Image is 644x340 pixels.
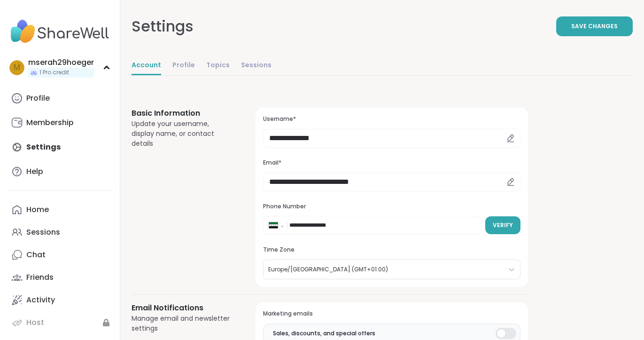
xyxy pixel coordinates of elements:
img: ShareWell Nav Logo [8,15,112,48]
div: Chat [26,250,46,260]
button: Verify [485,216,520,234]
div: Activity [26,295,55,305]
h3: Marketing emails [263,310,520,318]
h3: Time Zone [263,246,520,254]
h3: Basic Information [132,108,233,119]
h3: Email* [263,159,520,167]
div: Host [26,317,44,328]
span: 1 Pro credit [39,69,69,77]
div: Settings [132,15,194,38]
a: Membership [8,111,112,134]
div: Manage email and newsletter settings [132,314,233,333]
div: Membership [26,118,74,128]
div: Help [26,166,43,177]
span: Sales, discounts, and special offers [273,329,375,338]
h3: Username* [263,115,520,123]
span: Save Changes [571,22,618,31]
a: Help [8,160,112,183]
a: Activity [8,289,112,311]
div: Sessions [26,227,60,237]
div: Home [26,205,49,215]
a: Topics [206,56,230,75]
div: Profile [26,93,50,103]
div: mserah29hoeger [28,57,94,68]
a: Profile [172,56,195,75]
span: m [14,62,20,74]
a: Host [8,311,112,334]
h3: Email Notifications [132,302,233,314]
a: Home [8,198,112,221]
button: Save Changes [556,16,633,36]
a: Account [132,56,161,75]
a: Friends [8,266,112,289]
span: Verify [493,221,513,229]
a: Sessions [8,221,112,244]
h3: Phone Number [263,203,520,211]
a: Profile [8,87,112,110]
a: Sessions [241,56,272,75]
div: Friends [26,272,54,283]
a: Chat [8,244,112,266]
div: Update your username, display name, or contact details [132,119,233,149]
